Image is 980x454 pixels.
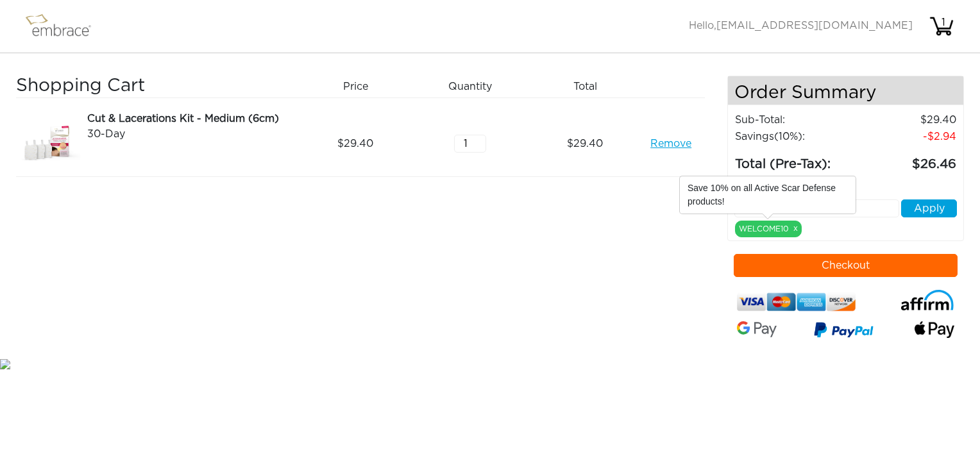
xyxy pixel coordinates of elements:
[532,76,647,97] div: Total
[22,10,106,42] img: logo.png
[728,76,964,105] h4: Order Summary
[915,321,954,338] img: fullApplePay.png
[87,126,293,142] div: 30-Day
[680,176,856,214] div: Save 10% on all Active Scar Defense products!
[737,321,777,337] img: Google-Pay-Logo.svg
[87,111,293,126] div: Cut & Lacerations Kit - Medium (6cm)
[16,76,293,97] h3: Shopping Cart
[734,128,857,145] td: Savings :
[337,136,373,151] span: 29.40
[567,136,603,151] span: 29.40
[303,76,418,97] div: Price
[929,13,954,39] img: cart
[650,136,691,151] a: Remove
[735,221,802,237] div: WELCOME10
[929,21,954,31] a: 1
[857,112,957,128] td: 29.40
[448,79,492,94] span: Quantity
[857,145,957,174] td: 26.46
[814,319,874,343] img: paypal-v3.png
[734,254,958,277] button: Checkout
[716,21,913,31] span: [EMAIL_ADDRESS][DOMAIN_NAME]
[774,131,802,142] span: (10%)
[16,111,80,176] img: 26525890-8dcd-11e7-bd72-02e45ca4b85b.jpeg
[901,199,957,217] button: Apply
[737,290,856,314] img: credit-cards.png
[931,15,956,30] div: 1
[734,145,857,174] td: Total (Pre-Tax):
[900,290,954,311] img: affirm-logo.svg
[734,112,857,128] td: Sub-Total:
[857,128,957,145] td: 2.94
[689,21,913,31] span: Hello,
[793,223,798,234] a: x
